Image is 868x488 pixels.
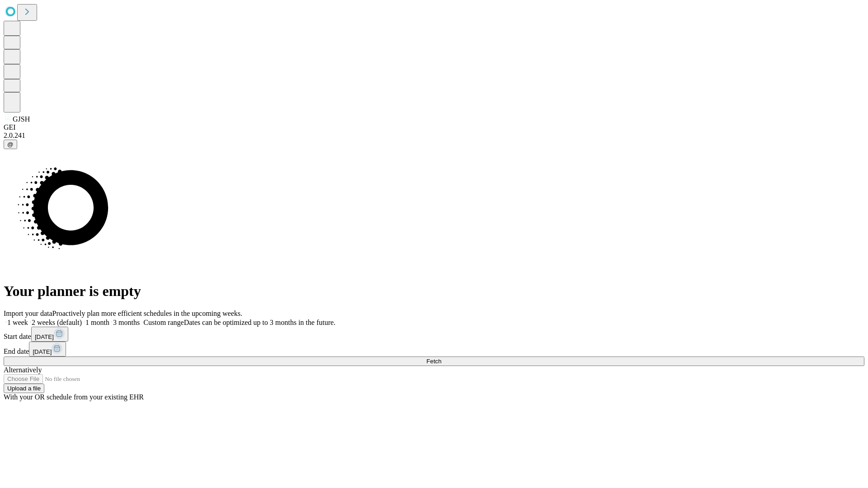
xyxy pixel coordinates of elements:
span: 3 months [113,319,140,326]
span: Alternatively [4,366,42,374]
span: [DATE] [33,348,52,355]
button: [DATE] [29,342,66,357]
span: With your OR schedule from your existing EHR [4,393,144,401]
span: GJSH [13,115,30,123]
span: Dates can be optimized up to 3 months in the future. [184,319,335,326]
span: Fetch [426,358,441,365]
span: Proactively plan more efficient schedules in the upcoming weeks. [52,310,242,317]
button: @ [4,140,17,149]
span: Custom range [143,319,184,326]
h1: Your planner is empty [4,283,864,300]
span: 1 week [7,319,28,326]
div: GEI [4,123,864,131]
span: Import your data [4,310,52,317]
span: 2 weeks (default) [32,319,82,326]
button: Upload a file [4,384,44,393]
div: 2.0.241 [4,131,864,140]
span: 1 month [85,319,109,326]
span: @ [7,141,14,148]
div: Start date [4,327,864,342]
span: [DATE] [35,333,54,340]
button: [DATE] [31,327,68,342]
div: End date [4,342,864,357]
button: Fetch [4,357,864,366]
